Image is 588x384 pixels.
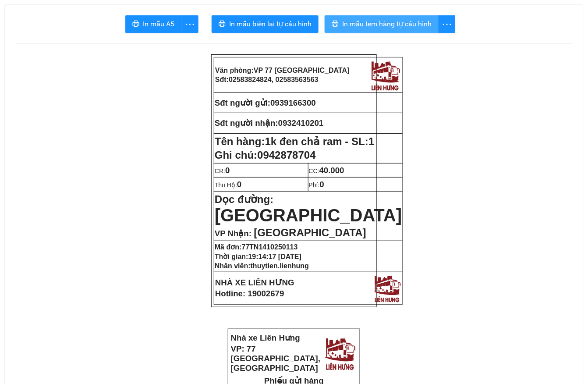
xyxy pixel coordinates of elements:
span: 40.000 [319,166,344,175]
span: CC: [309,167,344,174]
span: more [181,19,198,30]
button: printerIn mẫu A5 [125,15,181,33]
span: CR: [215,167,230,174]
strong: Dọc đường: [215,193,402,224]
span: Ghi chú: [215,149,316,161]
span: thuytien.lienhung [251,262,309,270]
button: more [438,15,456,33]
span: 0 [320,180,324,189]
img: logo [372,273,402,303]
strong: Sđt người nhận: [215,118,278,128]
span: In mẫu tem hàng tự cấu hình [342,18,432,29]
strong: Thời gian: [215,253,301,260]
strong: Sđt: [215,76,319,83]
span: 0942878704 [257,149,315,161]
span: 0932410201 [278,118,324,128]
strong: Tên hàng: [215,135,374,147]
span: 0 [225,166,230,175]
span: 0939166300 [270,98,316,107]
img: logo [368,58,402,92]
span: printer [219,20,226,28]
span: 0 [237,180,241,189]
strong: Nhà xe Liên Hưng [231,333,300,342]
button: more [181,15,198,33]
span: VP Nhận: [215,229,251,238]
span: printer [332,20,339,28]
span: Phí: [309,181,324,188]
img: logo [323,335,358,371]
strong: Nhân viên: [215,262,309,270]
span: printer [132,20,139,28]
span: 02583824824, 02583563563 [229,76,319,83]
strong: Hotline: 19002679 [215,289,284,298]
span: VP 77 [GEOGRAPHIC_DATA] [254,67,350,74]
span: 1 [368,135,374,147]
span: 77TN1410250113 [242,243,298,251]
strong: NHÀ XE LIÊN HƯNG [215,278,294,287]
span: 1k đen chả ram - SL: [265,135,375,147]
strong: Văn phòng: [215,67,350,74]
button: printerIn mẫu tem hàng tự cấu hình [325,15,439,33]
button: printerIn mẫu biên lai tự cấu hình [212,15,319,33]
span: In mẫu A5 [143,18,174,29]
span: 19:14:17 [DATE] [248,253,302,260]
span: [GEOGRAPHIC_DATA] [215,206,402,225]
span: [GEOGRAPHIC_DATA] [254,227,366,238]
span: In mẫu biên lai tự cấu hình [229,18,312,29]
strong: Mã đơn: [215,243,298,251]
strong: Sđt người gửi: [215,98,270,107]
span: more [439,19,455,30]
strong: VP: 77 [GEOGRAPHIC_DATA], [GEOGRAPHIC_DATA] [231,344,321,373]
span: Thu Hộ: [215,181,241,188]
